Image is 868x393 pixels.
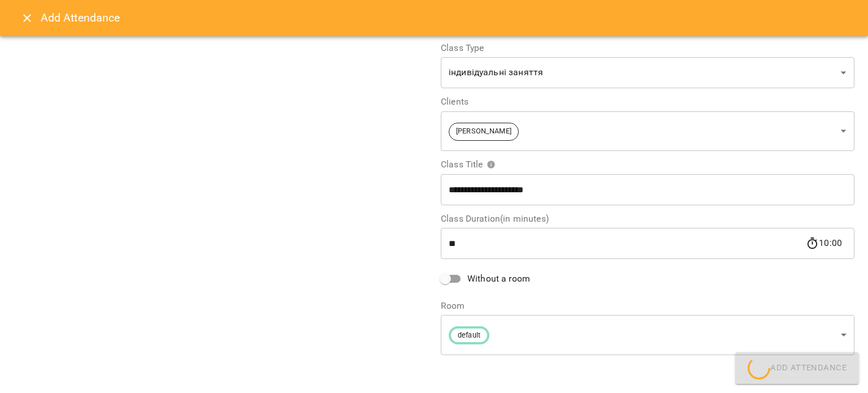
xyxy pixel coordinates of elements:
h6: Add Attendance [41,9,854,27]
label: Room [441,301,854,310]
span: [PERSON_NAME] [449,126,518,137]
label: Clients [441,97,854,106]
div: default [441,315,854,355]
label: Class Duration(in minutes) [441,214,854,223]
button: Close [14,5,41,32]
div: [PERSON_NAME] [441,111,854,151]
span: Class Title [441,160,496,169]
span: default [451,330,487,341]
svg: Please specify class title or select clients [487,160,496,169]
span: Without a room [467,272,530,286]
div: індивідуальні заняття [441,57,854,89]
label: Class Type [441,44,854,53]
